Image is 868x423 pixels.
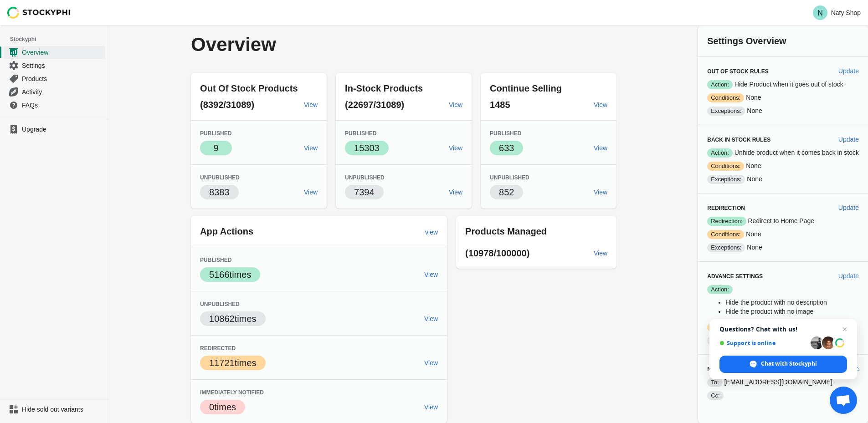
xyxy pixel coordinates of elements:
[707,273,831,280] h3: Advance Settings
[200,345,236,352] span: Redirected
[707,93,744,102] span: Conditions:
[465,248,529,258] span: (10978/100000)
[304,101,318,108] span: View
[200,83,298,93] span: Out Of Stock Products
[449,144,462,152] span: View
[7,7,71,19] img: Stockyphi
[719,340,807,347] span: Support is online
[304,144,318,152] span: View
[707,148,733,158] span: Action:
[424,271,438,278] span: View
[214,143,219,153] span: 9
[594,250,607,257] span: View
[345,130,376,137] span: Published
[707,204,831,212] h3: Redirection
[4,46,105,59] a: Overview
[719,356,847,373] div: Chat with Stockyphi
[835,199,863,216] button: Update
[300,140,321,156] a: View
[10,35,109,44] span: Stockyphi
[424,315,438,322] span: View
[707,107,745,116] span: Exceptions:
[707,93,859,102] p: None
[209,270,251,280] span: 5166 times
[445,97,466,113] a: View
[707,217,746,226] span: Redirection:
[590,97,611,113] a: View
[4,59,105,72] a: Settings
[421,266,442,283] a: View
[209,358,256,368] span: 11721 times
[345,174,385,181] span: Unpublished
[707,80,733,89] span: Action:
[424,359,438,367] span: View
[445,184,466,200] a: View
[707,161,859,171] p: None
[594,144,607,152] span: View
[761,360,817,368] span: Chat with Stockyphi
[809,4,864,22] button: Avatar with initials NNaty Shop
[354,186,375,199] p: 7394
[707,391,724,400] span: Cc:
[838,136,859,143] span: Update
[707,229,859,239] p: None
[707,243,745,252] span: Exceptions:
[838,204,859,211] span: Update
[707,230,744,239] span: Conditions:
[200,100,254,110] span: (8392/31089)
[707,366,831,373] h3: Notification
[707,106,859,116] p: None
[445,140,466,156] a: View
[707,148,859,158] p: Unhide product when it comes back in stock
[707,322,859,332] p: None
[707,175,745,184] span: Exceptions:
[594,101,607,108] span: View
[707,174,859,184] p: None
[707,36,786,46] span: Settings Overview
[490,130,521,137] span: Published
[421,311,442,327] a: View
[817,9,823,17] text: N
[838,272,859,280] span: Update
[200,257,231,263] span: Published
[707,336,745,345] span: Exceptions:
[22,125,103,134] span: Upgrade
[421,224,442,240] a: view
[490,83,562,93] span: Continue Selling
[300,97,321,113] a: View
[421,399,442,415] a: View
[490,174,529,181] span: Unpublished
[424,403,438,411] span: View
[590,140,611,156] a: View
[345,83,423,93] span: In-Stock Products
[200,389,264,396] span: Immediately Notified
[4,123,105,136] a: Upgrade
[590,245,611,261] a: View
[490,100,510,110] span: 1485
[499,143,514,153] span: 633
[209,187,230,197] span: 8383
[835,63,863,79] button: Update
[835,131,863,148] button: Update
[354,143,380,153] span: 15303
[707,162,744,171] span: Conditions:
[22,74,103,83] span: Products
[209,402,236,412] span: 0 times
[200,226,253,236] span: App Actions
[345,100,404,110] span: (22697/31089)
[4,85,105,98] a: Activity
[465,226,547,236] span: Products Managed
[707,323,744,332] span: Conditions:
[22,48,103,57] span: Overview
[200,301,240,307] span: Unpublished
[421,355,442,371] a: View
[4,98,105,112] a: FAQs
[707,336,859,345] p: None
[449,101,462,108] span: View
[22,61,103,70] span: Settings
[835,268,863,284] button: Update
[830,387,857,414] div: Open chat
[707,377,859,387] p: [EMAIL_ADDRESS][DOMAIN_NAME]
[209,314,256,324] span: 10862 times
[22,87,103,97] span: Activity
